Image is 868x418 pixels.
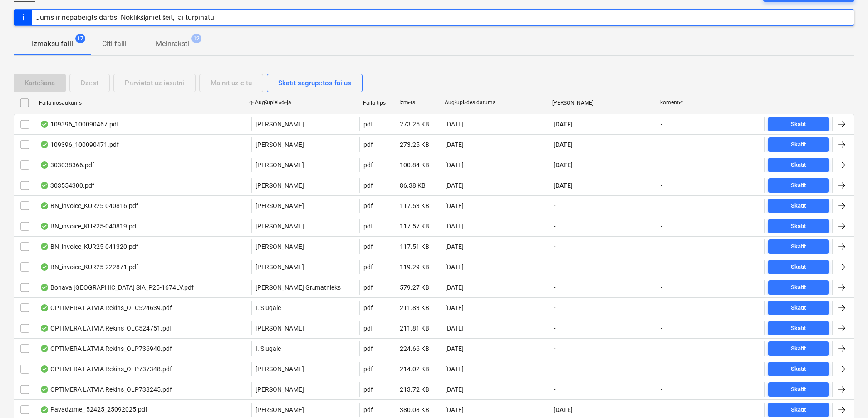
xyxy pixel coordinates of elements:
[768,158,829,172] button: Skatīt
[553,160,574,170] span: [DATE]
[791,282,806,293] div: Skatīt
[445,406,464,413] div: [DATE]
[255,140,304,149] p: [PERSON_NAME]
[255,365,304,374] p: [PERSON_NAME]
[363,182,373,189] div: pdf
[40,202,138,209] div: BN_invoice_KUR25-040816.pdf
[400,202,429,209] div: 117.53 KB
[768,219,829,233] button: Skatīt
[400,121,429,128] div: 273.25 KB
[553,181,574,190] span: [DATE]
[791,384,806,395] div: Skatīt
[445,202,464,209] div: [DATE]
[661,284,662,291] div: -
[363,304,373,311] div: pdf
[768,403,829,417] button: Skatīt
[791,140,806,150] div: Skatīt
[191,34,201,43] span: 12
[363,141,373,148] div: pdf
[40,223,138,230] div: BN_invoice_KUR25-040819.pdf
[553,140,574,149] span: [DATE]
[400,365,429,373] div: 214.02 KB
[255,222,304,231] p: [PERSON_NAME]
[768,178,829,193] button: Skatīt
[768,321,829,335] button: Skatīt
[768,301,829,315] button: Skatīt
[40,304,49,311] div: OCR pabeigts
[363,345,373,352] div: pdf
[400,161,429,169] div: 100.84 KB
[553,283,557,292] span: -
[445,121,464,128] div: [DATE]
[661,223,662,230] div: -
[400,223,429,230] div: 117.57 KB
[768,199,829,213] button: Skatīt
[255,120,304,129] p: [PERSON_NAME]
[40,182,94,189] div: 303554300.pdf
[791,180,806,191] div: Skatīt
[661,182,662,189] div: -
[553,365,557,374] span: -
[40,223,49,230] div: OCR pabeigts
[400,304,429,311] div: 211.83 KB
[445,263,464,271] div: [DATE]
[400,263,429,271] div: 119.29 KB
[363,161,373,169] div: pdf
[553,242,557,251] span: -
[40,161,49,169] div: OCR pabeigts
[40,263,138,271] div: BN_invoice_KUR25-222871.pdf
[255,324,304,333] p: [PERSON_NAME]
[791,221,806,232] div: Skatīt
[768,239,829,254] button: Skatīt
[75,34,85,43] span: 17
[768,280,829,295] button: Skatīt
[823,374,868,418] iframe: Chat Widget
[40,365,49,373] div: OCR pabeigts
[363,100,392,106] div: Faila tips
[445,325,464,332] div: [DATE]
[40,325,49,332] div: OCR pabeigts
[363,263,373,271] div: pdf
[363,243,373,250] div: pdf
[791,323,806,334] div: Skatīt
[363,365,373,373] div: pdf
[661,406,662,413] div: -
[40,406,49,413] div: OCR pabeigts
[40,325,172,332] div: OPTIMERA LATVIA Rekins_OLC524751.pdf
[40,345,172,352] div: OPTIMERA LATVIA Rekins_OLP736940.pdf
[661,243,662,250] div: -
[768,341,829,356] button: Skatīt
[400,284,429,291] div: 579.27 KB
[791,160,806,170] div: Skatīt
[400,141,429,148] div: 273.25 KB
[661,386,662,393] div: -
[40,284,194,291] div: Bonava [GEOGRAPHIC_DATA] SIA_P25-1674LV.pdf
[791,405,806,415] div: Skatīt
[553,344,557,353] span: -
[40,161,94,169] div: 303038366.pdf
[445,141,464,148] div: [DATE]
[400,345,429,352] div: 224.66 KB
[39,100,248,106] div: Faila nosaukums
[661,304,662,311] div: -
[40,345,49,352] div: OCR pabeigts
[791,242,806,252] div: Skatīt
[255,303,281,312] p: I. Siugale
[661,141,662,148] div: -
[40,386,172,393] div: OPTIMERA LATVIA Rekins_OLP738245.pdf
[445,243,464,250] div: [DATE]
[40,243,138,250] div: BN_invoice_KUR25-041320.pdf
[552,100,653,106] div: [PERSON_NAME]
[40,243,49,250] div: OCR pabeigts
[445,386,464,393] div: [DATE]
[445,345,464,352] div: [DATE]
[255,201,304,210] p: [PERSON_NAME]
[553,385,557,394] span: -
[791,119,806,130] div: Skatīt
[553,405,574,414] span: [DATE]
[255,405,304,414] p: [PERSON_NAME]
[768,137,829,152] button: Skatīt
[40,121,49,128] div: OCR pabeigts
[445,223,464,230] div: [DATE]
